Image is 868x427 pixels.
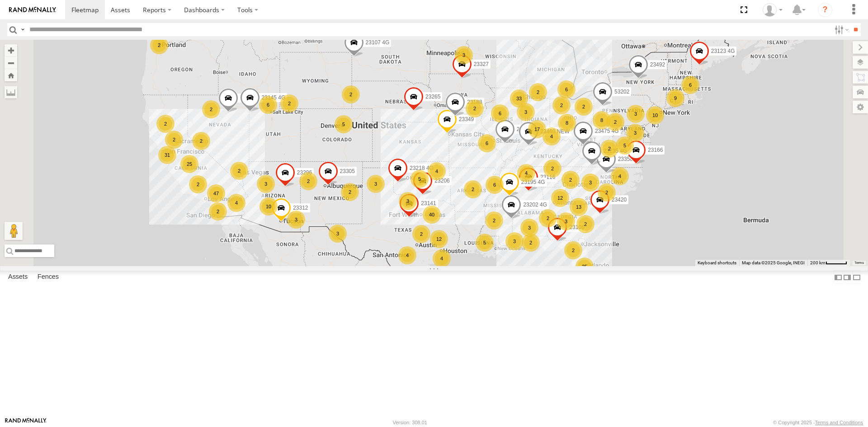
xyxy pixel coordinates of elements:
button: Zoom out [5,56,17,69]
div: 2 [600,140,618,158]
span: 23188 [467,99,482,105]
div: 4 [398,246,416,264]
div: 2 [464,180,482,198]
div: Puma Singh [759,3,786,17]
div: 3 [557,212,575,230]
div: 33 [510,89,528,108]
div: 6 [259,96,277,114]
div: 2 [539,209,557,227]
div: 3 [367,175,385,193]
div: 2 [575,98,593,116]
div: 2 [165,131,183,149]
div: 2 [552,96,571,114]
span: 23141 [421,200,436,206]
div: 6 [557,80,576,99]
div: 2 [189,175,207,193]
span: 23145 4G [262,94,286,101]
button: Drag Pegman onto the map to open Street View [5,222,23,240]
label: Measure [5,86,17,99]
span: 23107 4G [366,39,390,46]
div: 3 [257,175,275,193]
div: 2 [466,99,484,117]
div: 8 [593,111,611,129]
div: 2 [230,162,248,180]
img: rand-logo.svg [9,7,56,13]
label: Fences [33,271,63,284]
div: 3 [520,219,538,237]
div: 3 [399,192,417,210]
div: 2 [576,215,594,233]
div: 6 [478,134,496,152]
span: 23327 [474,61,489,67]
div: 2 [529,83,547,101]
span: 23492 [650,61,665,68]
div: 2 [341,183,359,201]
label: Dock Summary Table to the Right [843,271,852,284]
div: 4 [428,162,446,180]
div: 2 [192,132,210,150]
div: 2 [561,171,580,189]
div: 6 [486,176,504,194]
div: 13 [570,198,588,216]
div: 3 [581,174,599,192]
label: Search Query [19,23,26,36]
div: 31 [158,146,176,164]
div: 5 [335,115,353,133]
span: 23475 4G [595,128,619,134]
div: 47 [207,184,225,202]
span: 23312 [293,205,308,211]
span: 200 km [810,260,826,265]
div: 6 [681,76,699,94]
a: Terms and Conditions [815,420,863,425]
div: 10 [259,197,278,216]
div: Version: 308.01 [393,420,427,425]
span: 23296 [297,169,312,176]
a: Visit our Website [5,418,47,427]
span: 23358 [618,156,633,162]
span: 23123 4G [711,48,735,54]
label: Map Settings [853,101,868,113]
div: 4 [517,164,535,182]
span: 23460 NEW [540,128,570,134]
div: 5 [476,234,494,252]
div: 4 [227,194,245,212]
div: 2 [209,202,227,221]
button: Map Scale: 200 km per 44 pixels [807,260,850,266]
button: Keyboard shortcuts [698,260,736,266]
div: 25 [180,155,198,173]
span: 23202 4G [523,201,547,207]
div: 3 [626,124,644,142]
div: 2 [606,113,624,131]
div: 10 [646,106,664,124]
span: 23170 4G [517,126,541,132]
div: 9 [666,89,684,107]
div: © Copyright 2025 - [773,420,863,425]
div: 40 [423,206,441,224]
button: Zoom in [5,44,17,56]
span: Map data ©2025 Google, INEGI [742,260,805,265]
div: 2 [598,183,616,202]
div: 2 [280,94,298,113]
span: 23116 [540,174,555,180]
div: 5 [410,170,429,188]
a: Terms (opens in new tab) [854,261,864,265]
div: 3 [505,232,524,250]
span: 23420 [612,197,627,203]
div: 12 [551,189,569,207]
div: 2 [156,115,175,133]
div: 2 [485,211,503,230]
div: 3 [329,225,347,243]
span: 23305 [340,168,355,174]
label: Dock Summary Table to the Left [834,271,843,284]
div: 4 [611,167,629,185]
label: Assets [4,271,32,284]
button: Zoom Home [5,69,17,81]
div: 2 [150,36,168,54]
label: Hide Summary Table [852,271,861,284]
div: 3 [287,211,305,229]
span: 23195 4G [521,178,545,185]
span: 23206 [434,178,449,184]
div: 2 [342,85,360,103]
div: 2 [522,234,540,252]
label: Search Filter Options [831,23,850,36]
